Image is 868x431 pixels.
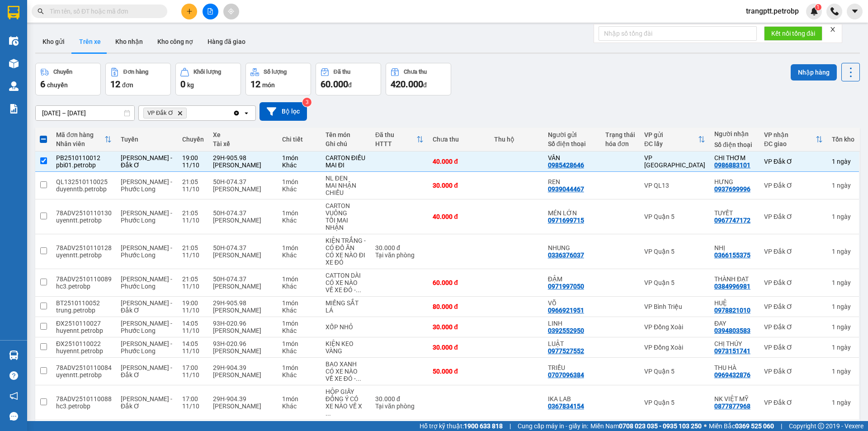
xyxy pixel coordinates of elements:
[182,371,204,379] div: 11/10
[213,140,273,147] div: Tài xế
[282,136,316,143] div: Chi tiết
[548,217,584,224] div: 0971699715
[548,327,584,334] div: 0392552950
[356,375,361,382] span: ...
[56,283,112,290] div: hc3.petrobp
[714,185,750,193] div: 0937699996
[764,303,823,310] div: VP Đắk Ơ
[56,217,112,224] div: uyenntt.petrobp
[548,185,584,193] div: 0939044467
[433,368,485,375] div: 50.000 đ
[187,81,194,89] span: kg
[325,368,366,382] div: CÓ XE NÀO VỀ XE ĐÓ - KHÔNG HẸN GIỜ TRƯỚC
[548,299,596,307] div: VÕ
[375,140,416,147] div: HTTT
[182,209,204,217] div: 21:05
[282,244,316,251] div: 1 món
[282,364,316,371] div: 1 món
[182,320,204,327] div: 14:05
[433,158,485,165] div: 40.000 đ
[548,340,596,347] div: LUẬT
[121,178,172,193] span: [PERSON_NAME] - Phước Long
[548,307,584,314] div: 0966921951
[764,26,822,41] button: Kết nối tổng đài
[325,395,366,417] div: ĐỒNG Ý CÓ XE NÀO VỀ XE ĐÓ
[325,140,366,147] div: Ghi chú
[494,136,539,143] div: Thu hộ
[548,251,584,259] div: 0336376037
[175,63,241,95] button: Khối lượng0kg
[764,140,816,147] div: ĐC giao
[143,108,187,118] span: VP Đắk Ơ, close by backspace
[837,368,851,375] span: ngày
[282,217,316,224] div: Khác
[714,327,750,334] div: 0394803583
[837,182,851,189] span: ngày
[375,403,424,410] div: Tại văn phòng
[764,399,823,406] div: VP Đắk Ơ
[433,323,485,331] div: 30.000 đ
[121,154,172,169] span: [PERSON_NAME] - Đắk Ơ
[282,299,316,307] div: 1 món
[847,4,863,19] button: caret-down
[644,213,705,220] div: VP Quận 5
[35,63,101,95] button: Chuyến6chuyến
[548,395,596,403] div: IKA LAB
[56,140,104,147] div: Nhân viên
[714,340,755,347] div: CHỊ THÚY
[837,323,851,331] span: ngày
[213,131,273,138] div: Xe
[433,279,485,286] div: 60.000 đ
[53,69,72,75] div: Chuyến
[182,403,204,410] div: 11/10
[714,154,755,161] div: CHI THƠM
[177,110,183,116] svg: Delete
[832,344,854,351] div: 1
[644,399,705,406] div: VP Quận 5
[9,81,19,91] img: warehouse-icon
[714,403,750,410] div: 0877877968
[764,279,823,286] div: VP Đắk Ơ
[325,340,366,355] div: KIỆN KEO VÀNG
[121,395,172,410] span: [PERSON_NAME] - Đắk Ơ
[714,364,755,371] div: THU HÀ
[213,395,273,403] div: 29H-904.39
[182,275,204,283] div: 21:05
[386,63,451,95] button: Chưa thu420.000đ
[213,244,273,251] div: 50H-074.37
[182,395,204,403] div: 17:00
[644,279,705,286] div: VP Quận 5
[420,421,503,431] span: Hỗ trợ kỹ thuật:
[8,6,19,19] img: logo-vxr
[714,161,750,169] div: 0986883101
[121,136,173,143] div: Tuyến
[203,4,218,19] button: file-add
[759,128,827,152] th: Toggle SortBy
[38,8,44,14] span: search
[830,26,836,33] span: close
[837,248,851,255] span: ngày
[644,182,705,189] div: VP QL13
[182,244,204,251] div: 21:05
[837,213,851,220] span: ngày
[605,131,635,138] div: Trạng thái
[325,360,366,368] div: BAO XANH
[325,161,366,169] div: MAI ĐI
[282,209,316,217] div: 1 món
[714,283,750,290] div: 0384996981
[121,340,172,355] span: [PERSON_NAME] - Phước Long
[325,251,366,266] div: CÓ XE NÀO ĐI XE ĐÓ
[325,175,366,182] div: NL ĐEN
[548,154,596,161] div: VÂN
[371,128,428,152] th: Toggle SortBy
[830,7,839,15] img: phone-icon
[325,154,366,161] div: CARTON ĐIỀU
[56,209,112,217] div: 78ADV2510110130
[56,244,112,251] div: 78ADV2510110128
[40,79,45,90] span: 6
[182,154,204,161] div: 19:00
[325,131,366,138] div: Tên món
[182,185,204,193] div: 11/10
[832,303,854,310] div: 1
[105,63,171,95] button: Đơn hàng12đơn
